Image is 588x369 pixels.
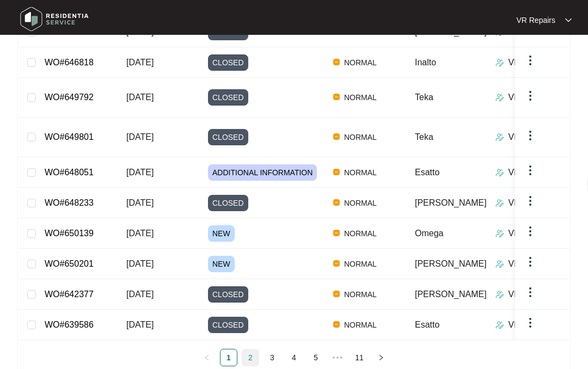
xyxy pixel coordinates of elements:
[524,225,537,238] img: dropdown arrow
[329,349,346,366] span: •••
[495,133,504,142] img: Assigner Icon
[524,255,537,268] img: dropdown arrow
[208,195,248,211] span: CLOSED
[524,129,537,142] img: dropdown arrow
[509,227,553,240] p: VR Repairs
[264,349,280,366] a: 3
[333,199,340,206] img: Vercel Logo
[509,288,553,301] p: VR Repairs
[415,58,436,67] span: Inalto
[495,229,504,238] img: Assigner Icon
[340,196,381,210] span: NORMAL
[340,91,381,104] span: NORMAL
[208,256,235,272] span: NEW
[45,198,94,207] a: WO#648233
[340,318,381,331] span: NORMAL
[415,290,487,299] span: [PERSON_NAME]
[351,349,368,366] li: 11
[415,320,439,329] span: Esatto
[208,54,248,71] span: CLOSED
[45,290,94,299] a: WO#642377
[45,320,94,329] a: WO#639586
[495,168,504,177] img: Assigner Icon
[340,257,381,270] span: NORMAL
[495,199,504,207] img: Assigner Icon
[126,229,154,238] span: [DATE]
[378,354,384,361] span: right
[333,59,340,65] img: Vercel Logo
[126,58,154,67] span: [DATE]
[208,89,248,106] span: CLOSED
[524,89,537,102] img: dropdown arrow
[45,93,94,102] a: WO#649792
[495,260,504,268] img: Assigner Icon
[415,93,433,102] span: Teka
[372,349,390,366] button: right
[495,321,504,329] img: Assigner Icon
[524,286,537,299] img: dropdown arrow
[45,58,94,67] a: WO#646818
[516,15,555,26] p: VR Repairs
[329,349,346,366] li: Next 5 Pages
[509,91,553,104] p: VR Repairs
[208,129,248,145] span: CLOSED
[340,166,381,179] span: NORMAL
[208,164,317,181] span: ADDITIONAL INFORMATION
[126,320,154,329] span: [DATE]
[524,54,537,67] img: dropdown arrow
[308,349,324,366] a: 5
[372,349,390,366] li: Next Page
[285,349,303,366] li: 4
[208,286,248,303] span: CLOSED
[242,349,259,366] li: 2
[198,349,216,366] button: left
[16,3,93,35] img: residentia service logo
[242,349,259,366] a: 2
[264,349,281,366] li: 3
[415,168,439,177] span: Esatto
[565,17,572,23] img: dropdown arrow
[126,93,154,102] span: [DATE]
[340,56,381,69] span: NORMAL
[126,168,154,177] span: [DATE]
[509,318,553,331] p: VR Repairs
[126,290,154,299] span: [DATE]
[45,259,94,268] a: WO#650201
[524,164,537,177] img: dropdown arrow
[45,229,94,238] a: WO#650139
[333,133,340,140] img: Vercel Logo
[45,168,94,177] a: WO#648051
[495,58,504,67] img: Assigner Icon
[509,166,553,179] p: VR Repairs
[333,94,340,100] img: Vercel Logo
[307,349,324,366] li: 5
[198,349,216,366] li: Previous Page
[220,349,237,366] a: 1
[126,132,154,142] span: [DATE]
[333,291,340,297] img: Vercel Logo
[415,259,487,268] span: [PERSON_NAME]
[333,230,340,236] img: Vercel Logo
[333,169,340,175] img: Vercel Logo
[495,93,504,102] img: Assigner Icon
[509,131,553,144] p: VR Repairs
[495,290,504,299] img: Assigner Icon
[415,198,487,207] span: [PERSON_NAME]
[340,288,381,301] span: NORMAL
[208,317,248,333] span: CLOSED
[415,132,433,142] span: Teka
[509,257,553,270] p: VR Repairs
[351,349,367,366] a: 11
[286,349,302,366] a: 4
[333,321,340,328] img: Vercel Logo
[524,316,537,329] img: dropdown arrow
[126,259,154,268] span: [DATE]
[126,198,154,207] span: [DATE]
[524,194,537,207] img: dropdown arrow
[340,227,381,240] span: NORMAL
[208,225,235,242] span: NEW
[45,132,94,142] a: WO#649801
[340,131,381,144] span: NORMAL
[509,196,553,210] p: VR Repairs
[415,229,443,238] span: Omega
